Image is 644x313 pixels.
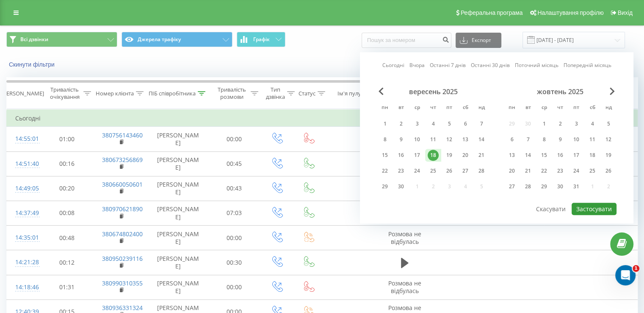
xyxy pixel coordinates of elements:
[504,180,520,193] div: пн 27 жовт 2025 р.
[15,205,32,221] div: 14:37:49
[586,102,599,115] abbr: субота
[444,118,455,129] div: 5
[237,32,285,47] button: Графік
[475,102,488,115] abbr: неділя
[584,133,600,146] div: сб 11 жовт 2025 р.
[395,150,406,161] div: 16
[395,134,406,145] div: 9
[412,150,423,161] div: 17
[377,133,393,146] div: пн 8 вер 2025 р.
[379,150,390,161] div: 15
[393,180,409,193] div: вт 30 вер 2025 р.
[149,151,208,176] td: [PERSON_NAME]
[149,201,208,225] td: [PERSON_NAME]
[504,87,616,96] div: жовтень 2025
[600,117,616,130] div: нд 5 жовт 2025 р.
[428,118,439,129] div: 4
[531,203,570,215] button: Скасувати
[520,180,536,193] div: вт 28 жовт 2025 р.
[102,230,143,238] a: 380674802400
[15,156,32,172] div: 14:51:40
[504,165,520,177] div: пн 20 жовт 2025 р.
[572,203,616,215] button: Застосувати
[571,134,582,145] div: 10
[41,226,94,250] td: 00:48
[379,102,391,115] abbr: понеділок
[571,181,582,192] div: 31
[552,180,568,193] div: чт 30 жовт 2025 р.
[96,90,134,97] div: Номер клієнта
[6,32,117,47] button: Всі дзвінки
[395,102,407,115] abbr: вівторок
[102,304,143,312] a: 380936331324
[618,9,633,16] span: Вихід
[20,36,48,43] span: Всі дзвінки
[555,181,566,192] div: 30
[149,127,208,151] td: [PERSON_NAME]
[409,117,425,130] div: ср 3 вер 2025 р.
[102,131,143,139] a: 380756143460
[602,102,615,115] abbr: неділя
[539,181,550,192] div: 29
[266,86,285,101] div: Тип дзвінка
[587,134,598,145] div: 11
[522,150,533,161] div: 14
[444,165,455,176] div: 26
[473,117,489,130] div: нд 7 вер 2025 р.
[506,102,518,115] abbr: понеділок
[15,131,32,147] div: 14:55:01
[208,275,261,299] td: 00:00
[412,165,423,176] div: 24
[506,134,517,145] div: 6
[603,118,614,129] div: 5
[393,149,409,162] div: вт 16 вер 2025 р.
[584,117,600,130] div: сб 4 жовт 2025 р.
[15,180,32,197] div: 14:49:05
[149,275,208,299] td: [PERSON_NAME]
[208,201,261,225] td: 07:03
[428,150,439,161] div: 18
[568,149,584,162] div: пт 17 жовт 2025 р.
[6,61,59,68] button: Скинути фільтри
[379,165,390,176] div: 22
[149,90,196,97] div: ПІБ співробітника
[208,226,261,250] td: 00:00
[377,117,393,130] div: пн 1 вер 2025 р.
[393,165,409,177] div: вт 23 вер 2025 р.
[555,134,566,145] div: 9
[600,149,616,162] div: нд 19 жовт 2025 р.
[388,279,421,295] span: Розмова не відбулась
[253,36,270,42] span: Графік
[515,61,558,70] a: Поточний місяць
[428,134,439,145] div: 11
[208,250,261,275] td: 00:30
[430,61,466,70] a: Останні 7 днів
[568,165,584,177] div: пт 24 жовт 2025 р.
[473,133,489,146] div: нд 14 вер 2025 р.
[1,90,44,97] div: [PERSON_NAME]
[48,86,81,101] div: Тривалість очікування
[552,133,568,146] div: чт 9 жовт 2025 р.
[457,165,473,177] div: сб 27 вер 2025 р.
[457,133,473,146] div: сб 13 вер 2025 р.
[41,127,94,151] td: 01:00
[473,165,489,177] div: нд 28 вер 2025 р.
[425,117,441,130] div: чт 4 вер 2025 р.
[409,149,425,162] div: ср 17 вер 2025 р.
[476,150,487,161] div: 21
[506,181,517,192] div: 27
[102,205,143,213] a: 380970621890
[539,165,550,176] div: 22
[460,165,471,176] div: 27
[568,133,584,146] div: пт 10 жовт 2025 р.
[457,149,473,162] div: сб 20 вер 2025 р.
[427,102,439,115] abbr: четвер
[377,165,393,177] div: пн 22 вер 2025 р.
[15,254,32,271] div: 14:21:28
[208,176,261,201] td: 00:43
[520,133,536,146] div: вт 7 жовт 2025 р.
[41,176,94,201] td: 00:20
[443,102,456,115] abbr: п’ятниця
[522,181,533,192] div: 28
[15,229,32,246] div: 14:35:01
